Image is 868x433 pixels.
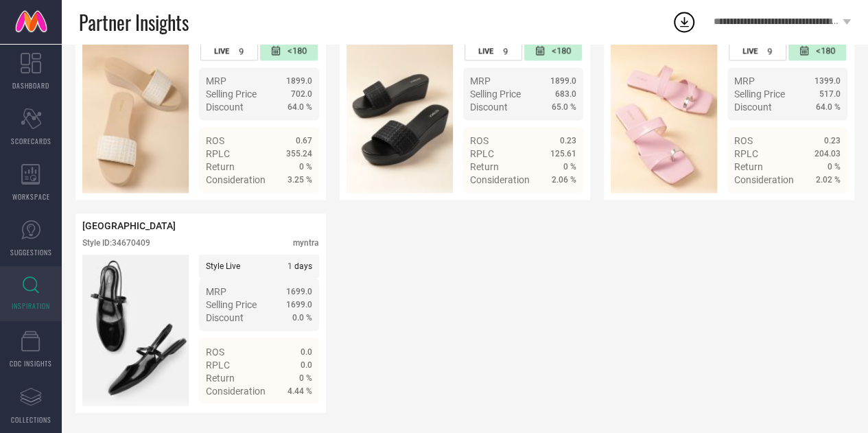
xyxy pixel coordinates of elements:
span: 0.67 [296,136,312,145]
div: Number of days since the style was first listed on the platform [260,42,318,60]
span: 204.03 [814,149,841,159]
span: Return [206,372,235,383]
div: Style ID: 34670409 [82,238,150,248]
span: Return [470,161,499,172]
span: 0 % [563,162,576,172]
span: INSPIRATION [12,301,50,311]
span: 9 [767,46,772,56]
span: Discount [470,102,508,113]
span: ROS [734,135,753,146]
span: LIVE [478,47,493,56]
span: RPLC [206,148,230,159]
div: Click to view image [611,42,717,193]
div: Number of days since the style was first listed on the platform [524,42,582,60]
span: 1899.0 [286,76,312,86]
span: 3.25 % [288,175,312,185]
span: 355.24 [286,149,312,159]
span: ROS [206,135,224,146]
span: Discount [206,102,244,113]
span: 0.0 [301,360,312,369]
span: ROS [470,135,489,146]
span: Details [546,199,576,210]
div: myntra [293,238,319,248]
span: Selling Price [470,89,521,100]
span: CDC INSIGHTS [10,358,52,368]
span: MRP [206,75,226,86]
span: 1699.0 [286,287,312,296]
span: 9 [503,46,508,56]
span: 4.44 % [288,386,312,395]
span: 0.0 % [292,313,312,323]
span: [GEOGRAPHIC_DATA] [82,220,176,231]
div: Click to view image [347,42,453,193]
span: Details [281,412,312,423]
span: Selling Price [206,299,257,310]
span: 0.23 [824,136,841,145]
img: Style preview image [347,42,453,193]
span: 1 [288,261,292,271]
span: COLLECTIONS [11,414,51,425]
img: Style preview image [82,42,189,193]
span: days [288,261,312,271]
div: Number of days the style has been live on the platform [465,42,522,60]
span: MRP [470,75,491,86]
span: <180 [552,45,571,57]
div: Click to view image [82,42,189,193]
span: RPLC [470,148,494,159]
span: 1699.0 [286,300,312,309]
span: Style Live [206,261,240,271]
span: Selling Price [206,89,257,100]
div: Open download list [672,10,696,34]
div: Number of days since the style was first listed on the platform [788,42,846,60]
span: 1899.0 [550,76,576,86]
span: Discount [206,312,244,323]
span: Consideration [734,174,794,185]
span: <180 [288,45,307,57]
span: Consideration [206,174,266,185]
span: Details [281,199,312,210]
span: SCORECARDS [11,136,51,146]
span: Discount [734,102,772,113]
span: Partner Insights [79,8,189,36]
span: 2.02 % [816,175,841,185]
span: 64.0 % [816,102,841,112]
span: LIVE [742,47,758,56]
div: Number of days the style has been live on the platform [200,42,258,60]
span: Return [734,161,763,172]
a: Details [268,412,312,423]
span: 2.06 % [552,175,576,185]
div: Click to view image [82,255,189,406]
img: Style preview image [82,255,189,406]
span: 0 % [828,162,841,172]
span: RPLC [206,359,230,370]
span: <180 [816,45,835,57]
div: Number of days the style has been live on the platform [729,42,786,60]
span: 0.23 [560,136,576,145]
span: 702.0 [291,89,312,99]
span: Consideration [206,385,266,396]
span: ROS [206,346,224,357]
span: 125.61 [550,149,576,159]
img: Style preview image [611,42,717,193]
span: 1399.0 [814,76,841,86]
span: MRP [734,75,755,86]
span: LIVE [214,47,229,56]
span: Details [810,199,841,210]
span: WORKSPACE [12,191,50,202]
a: Details [796,199,841,210]
span: 0.0 [301,347,312,356]
span: 9 [239,46,244,56]
span: 65.0 % [552,102,576,112]
span: Selling Price [734,89,785,100]
span: 517.0 [819,89,841,99]
span: 0 % [299,162,312,172]
span: SUGGESTIONS [10,247,52,257]
span: Return [206,161,235,172]
span: RPLC [734,148,758,159]
span: MRP [206,286,226,297]
span: 0 % [299,373,312,382]
span: 683.0 [555,89,576,99]
span: Consideration [470,174,530,185]
a: Details [532,199,576,210]
a: Details [268,199,312,210]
